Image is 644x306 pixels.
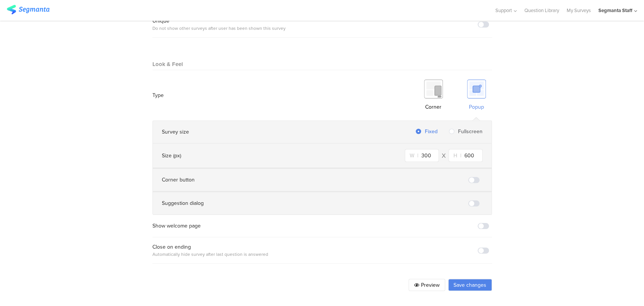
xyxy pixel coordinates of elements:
[162,176,195,184] div: Corner button
[152,25,286,32] div: Do not show other surveys after user has been shown this survey
[448,279,492,291] button: Save changes
[467,80,486,98] img: popup-blue.svg
[152,222,201,230] div: Show welcome page
[162,199,204,207] div: Suggestion dialog
[152,60,183,70] div: Look & Feel
[469,103,484,111] div: Popup
[425,103,441,111] div: Corner
[424,80,443,98] img: corner-grey.svg
[152,91,164,99] div: Type
[152,243,268,251] div: Close on ending
[417,152,418,160] span: |
[495,7,512,14] span: Support
[152,17,286,25] div: Unique
[7,5,49,14] img: segmanta logo
[442,151,446,160] div: X
[454,128,483,135] span: Fullscreen
[453,152,461,160] span: H
[410,152,418,160] span: W
[460,152,461,160] span: |
[421,128,438,135] span: Fixed
[409,279,445,291] button: Preview
[152,251,268,258] div: Automatically hide survey after last question is answered
[162,128,189,136] div: Survey size
[598,7,632,14] div: Segmanta Staff
[162,152,181,160] div: Size (px)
